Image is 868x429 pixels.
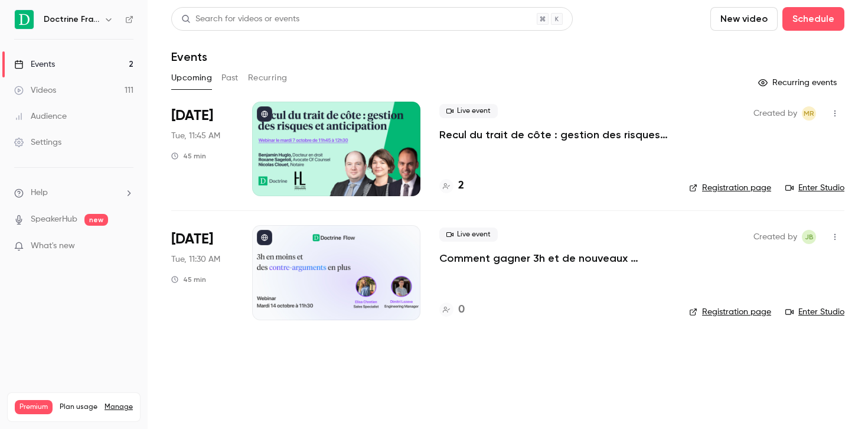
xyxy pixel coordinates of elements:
div: 45 min [171,151,206,161]
div: Events [14,58,55,70]
span: Premium [15,400,53,414]
div: Videos [14,84,56,96]
span: Created by [753,106,797,121]
div: Search for videos or events [181,13,299,25]
span: JB [805,230,814,244]
span: What's new [31,240,75,252]
a: 0 [439,302,465,318]
img: Doctrine France [15,10,34,29]
span: [DATE] [171,230,213,249]
button: Schedule [782,7,844,31]
div: Audience [14,110,67,122]
span: Justine Burel [802,230,816,244]
iframe: Noticeable Trigger [119,241,133,252]
span: Marguerite Rubin de Cervens [802,106,816,121]
div: 45 min [171,275,206,284]
a: SpeakerHub [31,213,77,226]
a: Recul du trait de côte : gestion des risques et anticipation [439,128,670,142]
li: help-dropdown-opener [14,187,133,199]
a: Manage [105,402,133,412]
span: Live event [439,104,498,118]
a: Comment gagner 3h et de nouveaux arguments ? [439,251,670,265]
button: Recurring events [753,73,844,92]
button: Recurring [248,69,288,87]
h1: Events [171,50,207,64]
span: Tue, 11:30 AM [171,253,220,265]
span: Plan usage [60,402,97,412]
div: Settings [14,136,61,148]
div: Oct 7 Tue, 11:45 AM (Europe/Paris) [171,102,233,196]
a: Registration page [689,306,771,318]
a: Enter Studio [785,182,844,194]
span: new [84,214,108,226]
a: 2 [439,178,464,194]
span: Live event [439,227,498,242]
button: Past [221,69,239,87]
button: Upcoming [171,69,212,87]
span: MR [804,106,814,121]
button: New video [710,7,778,31]
div: Oct 14 Tue, 11:30 AM (Europe/Paris) [171,225,233,320]
h4: 0 [458,302,465,318]
span: Help [31,187,48,199]
span: Created by [753,230,797,244]
span: [DATE] [171,106,213,125]
span: Tue, 11:45 AM [171,130,220,142]
a: Registration page [689,182,771,194]
a: Enter Studio [785,306,844,318]
h6: Doctrine France [44,14,99,25]
h4: 2 [458,178,464,194]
